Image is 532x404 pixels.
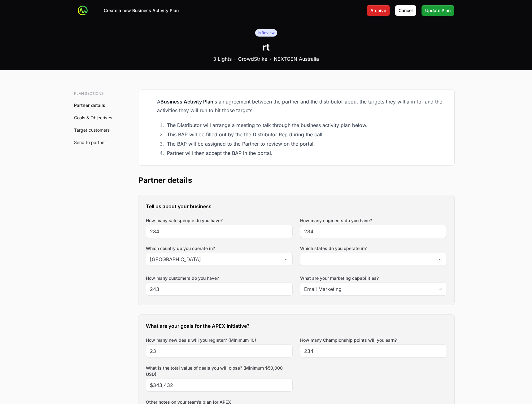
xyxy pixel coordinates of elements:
label: How many salespeople do you have? [146,217,223,224]
button: Update Plan [421,5,454,16]
label: How many Championship points will you earn? [300,337,397,343]
label: How many new deals will you register? (Minimum 10) [146,337,256,343]
button: Archive [367,5,390,16]
b: · [234,55,236,63]
span: Update Plan [425,7,451,14]
li: The Distributor will arrange a meeting to talk through the business activity plan below. [165,121,447,130]
h3: Plan sections [74,91,116,96]
div: Open [434,253,447,266]
div: Open [434,283,447,295]
button: Cancel [395,5,416,16]
a: Partner details [74,103,105,108]
label: What are your marketing capabilities? [300,275,447,281]
h3: What are your goals for the APEX initiative? [146,322,447,330]
label: How many engineers do you have? [300,217,372,224]
a: Send to partner [74,140,106,145]
label: Which country do you operate in? [146,245,293,252]
li: The BAP will be assigned to the Partner to review on the portal. [165,139,447,148]
h2: Partner details [138,175,454,185]
span: Archive [370,7,386,14]
li: This BAP will be filled out by the the Distributor Rep during the call. [165,130,447,139]
div: A is an agreement between the partner and the distributor about the targets they will aim for and... [157,97,447,115]
span: Cancel [399,7,413,14]
strong: Business Activity Plan [160,99,213,105]
div: 3 Lights CrowdStrike NEXTGEN Australia [213,55,319,63]
li: Partner will then accept the BAP in the portal. [165,149,447,157]
input: $ [150,381,289,389]
label: Which states do you operate in? [300,245,447,252]
p: Create a new Business Activity Plan [104,7,179,14]
a: Goals & Objectives [74,115,112,120]
div: Open [280,253,292,266]
label: What is the total value of deals you will close? (Minimum $50,000 USD) [146,365,293,377]
b: · [270,55,271,63]
h3: Tell us about your business [146,203,447,210]
label: How many customers do you have? [146,275,219,281]
a: Target customers [74,127,110,133]
img: ActivitySource [78,6,88,15]
h1: rt [262,42,270,53]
